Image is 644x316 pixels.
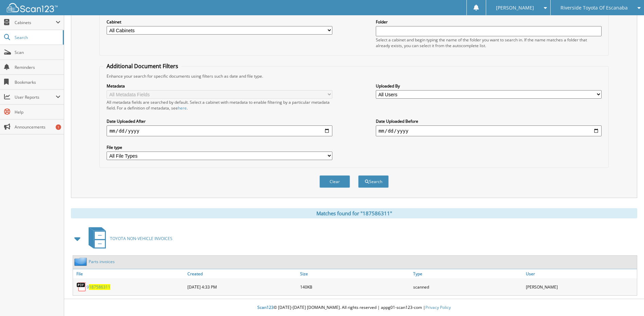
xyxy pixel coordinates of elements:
label: Date Uploaded After [107,118,332,124]
label: Uploaded By [376,83,602,89]
div: [DATE] 4:33 PM [186,280,298,294]
input: end [376,125,602,136]
span: Search [15,35,59,40]
div: Enhance your search for specific documents using filters such as date and file type. [103,73,605,79]
div: Select a cabinet and begin typing the name of the folder you want to search in. If the name match... [376,37,602,48]
img: scan123-logo-white.svg [7,3,58,12]
button: Clear [319,175,350,188]
span: User Reports [15,94,56,100]
span: Help [15,109,60,115]
a: File [73,269,186,278]
div: All metadata fields are searched by default. Select a cabinet with metadata to enable filtering b... [107,99,332,111]
span: Cabinets [15,20,56,25]
span: Announcements [15,124,60,130]
label: Date Uploaded Before [376,118,602,124]
span: Scan123 [257,304,274,310]
span: TOYOTA NON-VEHICLE INVOICES [110,236,172,241]
div: 1 [56,124,61,130]
a: here [178,105,187,111]
div: 140KB [298,280,411,294]
button: Search [358,175,389,188]
a: Parts invoices [89,259,115,264]
div: Matches found for "187586311" [71,208,637,218]
a: Size [298,269,411,278]
div: [PERSON_NAME] [524,280,637,294]
span: Riverside Toyota Of Escanaba [560,6,628,10]
span: Bookmarks [15,79,60,85]
iframe: Chat Widget [610,283,644,316]
a: Type [411,269,524,278]
div: © [DATE]-[DATE] [DOMAIN_NAME]. All rights reserved | appg01-scan123-com | [64,299,644,316]
label: Folder [376,19,602,25]
img: PDF.png [76,282,87,292]
span: [PERSON_NAME] [496,6,534,10]
a: Privacy Policy [425,304,451,310]
a: User [524,269,637,278]
span: Scan [15,50,60,55]
span: Reminders [15,64,60,70]
label: Cabinet [107,19,332,25]
label: Metadata [107,83,332,89]
a: TOYOTA NON-VEHICLE INVOICES [85,225,172,252]
legend: Additional Document Filters [103,62,182,70]
a: Created [186,269,298,278]
div: scanned [411,280,524,294]
img: folder2.png [74,257,89,266]
span: 187586311 [89,284,110,290]
label: File type [107,144,332,150]
input: start [107,125,332,136]
a: 9187586311 [87,284,110,290]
